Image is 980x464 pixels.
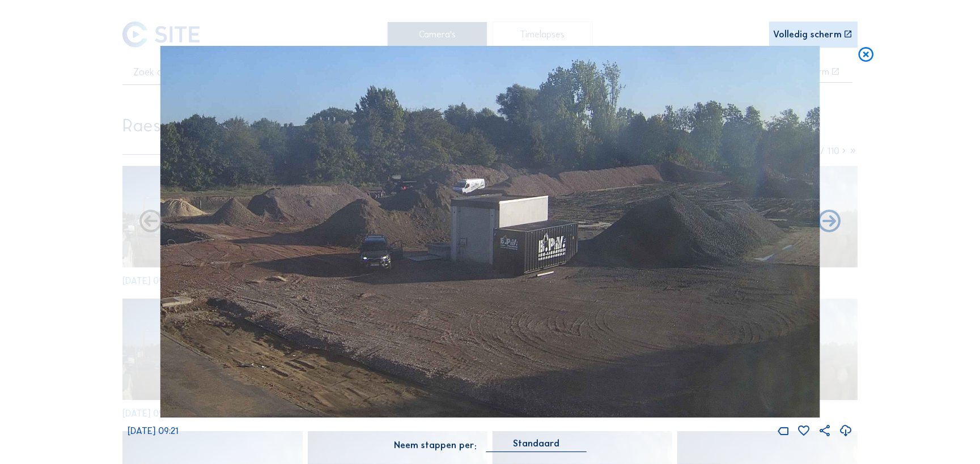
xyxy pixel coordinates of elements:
[128,425,178,436] span: [DATE] 09:21
[816,208,843,236] i: Back
[486,439,586,452] div: Standaard
[160,46,820,417] img: Image
[513,439,559,449] div: Standaard
[773,30,842,39] div: Volledig scherm
[394,441,477,450] div: Neem stappen per:
[137,208,164,236] i: Forward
